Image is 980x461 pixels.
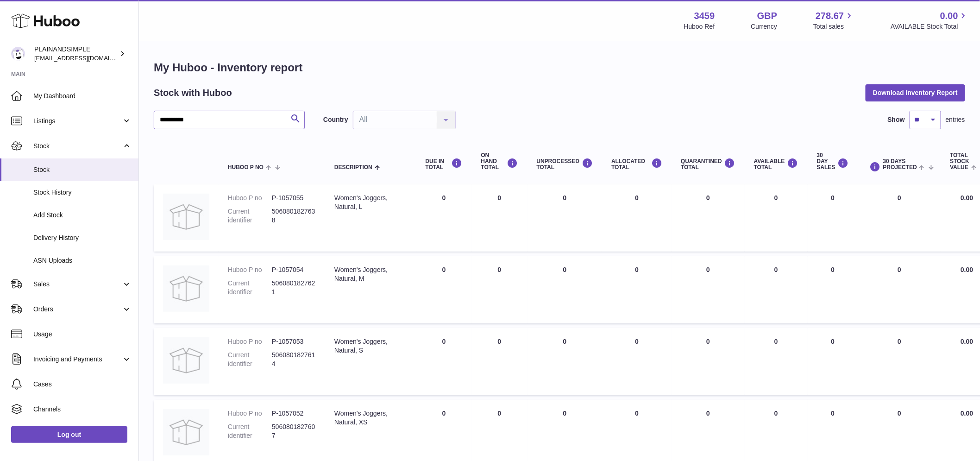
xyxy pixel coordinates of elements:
[706,194,710,202] span: 0
[163,265,209,312] img: product image
[272,207,316,225] dd: 5060801827638
[817,152,849,171] div: 30 DAY SALES
[334,409,407,427] div: Women's Joggers, Natural, XS
[472,184,528,252] td: 0
[272,279,316,297] dd: 5060801827621
[858,328,941,395] td: 0
[891,22,969,31] span: AVAILABLE Stock Total
[416,256,472,323] td: 0
[228,164,264,171] span: Huboo P no
[891,10,969,31] a: 0.00 AVAILABLE Stock Total
[33,117,122,126] span: Listings
[888,115,905,124] label: Show
[681,158,735,171] div: QUARANTINED Total
[808,184,858,252] td: 0
[961,338,973,345] span: 0.00
[961,410,973,417] span: 0.00
[808,256,858,323] td: 0
[684,22,715,31] div: Huboo Ref
[163,409,209,455] img: product image
[745,328,808,395] td: 0
[961,266,973,273] span: 0.00
[33,405,132,414] span: Channels
[33,165,132,174] span: Stock
[808,328,858,395] td: 0
[272,265,316,274] dd: P-1057054
[228,279,272,297] dt: Current identifier
[946,115,965,124] span: entries
[472,328,528,395] td: 0
[537,158,593,171] div: UNPROCESSED Total
[528,328,603,395] td: 0
[813,22,854,31] span: Total sales
[272,351,316,368] dd: 5060801827614
[334,194,407,211] div: Women's Joggers, Natural, L
[611,158,662,171] div: ALLOCATED Total
[11,426,127,443] a: Log out
[757,10,777,22] strong: GBP
[426,158,463,171] div: DUE IN TOTAL
[528,256,603,323] td: 0
[163,337,209,384] img: product image
[416,184,472,252] td: 0
[602,184,672,252] td: 0
[754,158,798,171] div: AVAILABLE Total
[706,410,710,417] span: 0
[866,84,965,101] button: Download Inventory Report
[706,338,710,345] span: 0
[816,10,844,22] span: 278.67
[272,409,316,418] dd: P-1057052
[272,194,316,202] dd: P-1057055
[481,152,518,171] div: ON HAND Total
[228,409,272,418] dt: Huboo P no
[33,234,132,242] span: Delivery History
[602,256,672,323] td: 0
[33,92,132,101] span: My Dashboard
[745,184,808,252] td: 0
[228,265,272,274] dt: Huboo P no
[334,265,407,283] div: Women's Joggers, Natural, M
[272,423,316,440] dd: 5060801827607
[228,207,272,225] dt: Current identifier
[33,280,122,289] span: Sales
[602,328,672,395] td: 0
[272,337,316,346] dd: P-1057053
[34,45,118,63] div: PLAINANDSIMPLE
[33,256,132,265] span: ASN Uploads
[940,10,958,22] span: 0.00
[163,194,209,240] img: product image
[33,211,132,220] span: Add Stock
[472,256,528,323] td: 0
[154,87,232,99] h2: Stock with Huboo
[528,184,603,252] td: 0
[858,184,941,252] td: 0
[228,337,272,346] dt: Huboo P no
[950,152,970,171] span: Total stock value
[33,305,122,314] span: Orders
[751,22,778,31] div: Currency
[745,256,808,323] td: 0
[33,188,132,197] span: Stock History
[33,142,122,151] span: Stock
[416,328,472,395] td: 0
[961,194,973,202] span: 0.00
[858,256,941,323] td: 0
[228,423,272,440] dt: Current identifier
[154,60,965,75] h1: My Huboo - Inventory report
[334,337,407,355] div: Women's Joggers, Natural, S
[33,355,122,364] span: Invoicing and Payments
[334,164,372,171] span: Description
[34,54,136,62] span: [EMAIL_ADDRESS][DOMAIN_NAME]
[33,330,132,339] span: Usage
[228,351,272,368] dt: Current identifier
[228,194,272,202] dt: Huboo P no
[883,158,917,171] span: 30 DAYS PROJECTED
[813,10,854,31] a: 278.67 Total sales
[33,380,132,389] span: Cases
[323,115,348,124] label: Country
[11,47,25,61] img: internalAdmin-3459@internal.huboo.com
[706,266,710,273] span: 0
[694,10,715,22] strong: 3459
